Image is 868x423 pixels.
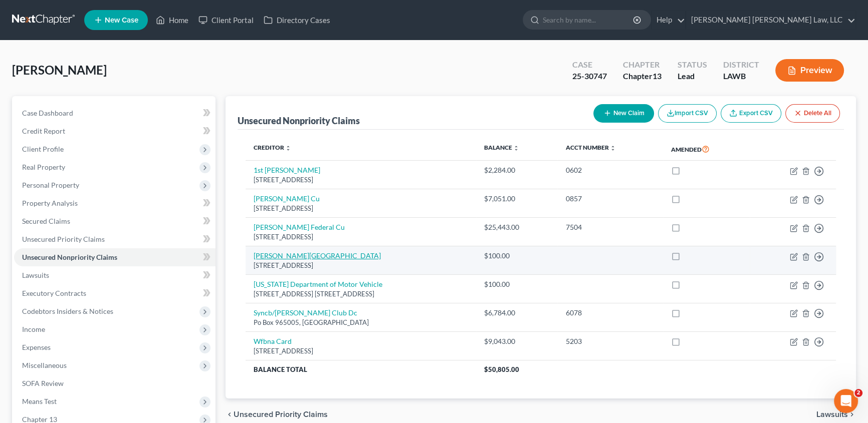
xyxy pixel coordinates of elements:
[723,59,759,71] div: District
[254,318,468,327] div: Po Box 965005, [GEOGRAPHIC_DATA]
[254,223,345,231] a: [PERSON_NAME] Federal Cu
[623,71,662,82] div: Chapter
[22,271,49,279] span: Lawsuits
[254,346,468,356] div: [STREET_ADDRESS]
[678,71,707,82] div: Lead
[721,104,781,123] a: Export CSV
[254,194,320,203] a: [PERSON_NAME] Cu
[572,71,607,82] div: 25-30747
[22,289,86,297] span: Executory Contracts
[484,144,519,151] a: Balance unfold_more
[565,222,655,232] div: 7504
[484,165,549,175] div: $2,284.00
[22,325,45,333] span: Income
[22,361,67,369] span: Miscellaneous
[254,232,468,242] div: [STREET_ADDRESS]
[238,115,360,127] div: Unsecured Nonpriority Claims
[484,308,549,318] div: $6,784.00
[14,194,215,212] a: Property Analysis
[254,144,291,151] a: Creditor unfold_more
[254,337,292,345] a: Wfbna Card
[775,59,844,82] button: Preview
[623,59,662,71] div: Chapter
[22,217,70,225] span: Secured Claims
[226,410,234,418] i: chevron_left
[14,284,215,302] a: Executory Contracts
[12,63,107,77] span: [PERSON_NAME]
[22,253,117,261] span: Unsecured Nonpriority Claims
[285,145,291,151] i: unfold_more
[14,248,215,266] a: Unsecured Nonpriority Claims
[14,266,215,284] a: Lawsuits
[609,145,615,151] i: unfold_more
[854,389,862,397] span: 2
[816,410,856,418] button: Lawsuits chevron_right
[22,109,73,117] span: Case Dashboard
[484,222,549,232] div: $25,443.00
[565,308,655,318] div: 6078
[22,127,65,135] span: Credit Report
[785,104,840,123] button: Delete All
[686,11,855,29] a: [PERSON_NAME] [PERSON_NAME] Law, LLC
[151,11,193,29] a: Home
[193,11,259,29] a: Client Portal
[723,71,759,82] div: LAWB
[484,336,549,346] div: $9,043.00
[22,397,57,405] span: Means Test
[658,104,717,123] button: Import CSV
[259,11,335,29] a: Directory Cases
[254,308,357,317] a: Syncb/[PERSON_NAME] Club Dc
[246,360,476,378] th: Balance Total
[254,289,468,299] div: [STREET_ADDRESS] [STREET_ADDRESS]
[254,166,320,174] a: 1st [PERSON_NAME]
[565,194,655,204] div: 0857
[226,410,328,418] button: chevron_left Unsecured Priority Claims
[254,175,468,185] div: [STREET_ADDRESS]
[22,343,51,351] span: Expenses
[543,11,634,29] input: Search by name...
[14,230,215,248] a: Unsecured Priority Claims
[22,181,79,189] span: Personal Property
[653,71,662,81] span: 13
[22,307,113,315] span: Codebtors Insiders & Notices
[22,163,65,171] span: Real Property
[254,251,381,260] a: [PERSON_NAME][GEOGRAPHIC_DATA]
[513,145,519,151] i: unfold_more
[484,365,519,373] span: $50,805.00
[14,212,215,230] a: Secured Claims
[484,279,549,289] div: $100.00
[572,59,607,71] div: Case
[834,389,858,413] iframe: Intercom live chat
[14,374,215,392] a: SOFA Review
[254,261,468,270] div: [STREET_ADDRESS]
[105,17,138,24] span: New Case
[484,251,549,261] div: $100.00
[22,235,105,243] span: Unsecured Priority Claims
[565,336,655,346] div: 5203
[254,204,468,213] div: [STREET_ADDRESS]
[14,104,215,122] a: Case Dashboard
[848,410,856,418] i: chevron_right
[22,199,78,207] span: Property Analysis
[234,410,328,418] span: Unsecured Priority Claims
[652,11,685,29] a: Help
[663,138,750,161] th: Amended
[816,410,848,418] span: Lawsuits
[22,145,64,153] span: Client Profile
[678,59,707,71] div: Status
[565,165,655,175] div: 0602
[22,379,64,387] span: SOFA Review
[593,104,654,123] button: New Claim
[254,280,382,288] a: [US_STATE] Department of Motor Vehicle
[565,144,615,151] a: Acct Number unfold_more
[484,194,549,204] div: $7,051.00
[14,122,215,140] a: Credit Report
